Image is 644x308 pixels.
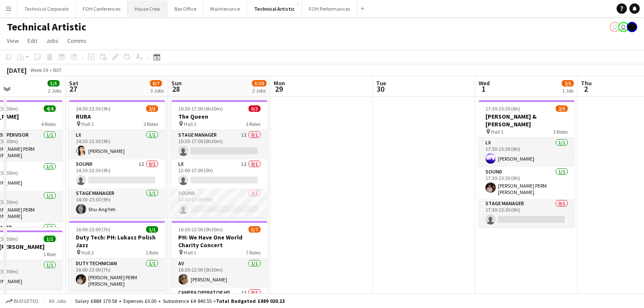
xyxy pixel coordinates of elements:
[76,226,111,233] span: 16:00-23:00 (7h)
[67,37,87,45] span: Comms
[28,67,50,73] span: Week 39
[184,249,196,256] span: Hall 1
[249,105,261,112] span: 0/3
[64,35,90,46] a: Comms
[42,35,62,46] a: Jobs
[252,80,267,87] span: 5/10
[69,221,165,290] app-job-card: 16:00-23:00 (7h)1/1Duty Tech: PH: Lukasz Polish Jazz Hall 21 RoleDuty Technician1/116:00-23:00 (7...
[76,105,111,112] span: 14:30-23:30 (9h)
[69,159,165,188] app-card-role: Sound1I0/114:30-23:30 (9h)
[144,121,158,127] span: 3 Roles
[178,105,223,112] span: 10:30-17:00 (6h30m)
[75,298,285,304] div: Salary £884 179.58 + Expenses £0.00 + Subsistence £4 840.55 =
[479,100,575,227] app-job-card: 17:30-23:30 (6h)2/3[PERSON_NAME] & [PERSON_NAME] Hall 13 RolesLX1/117:30-23:30 (6h)[PERSON_NAME]S...
[68,84,78,94] span: 27
[627,22,637,32] app-user-avatar: Gabrielle Barr
[18,0,76,17] button: Technical Corporate
[47,298,68,304] span: All jobs
[553,129,568,135] span: 3 Roles
[216,298,285,304] span: Total Budgeted £889 020.13
[171,79,182,87] span: Sun
[479,79,490,87] span: Wed
[477,84,490,94] span: 1
[44,105,56,112] span: 4/4
[491,129,503,135] span: Hall 1
[274,79,285,87] span: Mon
[168,0,204,17] button: Box Office
[170,84,182,94] span: 28
[246,121,261,127] span: 3 Roles
[556,105,568,112] span: 2/3
[24,35,41,46] a: Edit
[150,80,162,87] span: 6/7
[146,249,158,256] span: 1 Role
[171,259,267,288] app-card-role: AV1/116:30-22:00 (5h30m)[PERSON_NAME]
[7,66,27,75] div: [DATE]
[69,100,165,218] app-job-card: 14:30-23:30 (9h)2/3RURA Hall 13 RolesLX1/114:30-23:30 (9h)[PERSON_NAME]Sound1I0/114:30-23:30 (9h)...
[479,138,575,167] app-card-role: LX1/117:30-23:30 (6h)[PERSON_NAME]
[184,121,196,127] span: Hall 1
[252,87,266,94] div: 2 Jobs
[610,22,620,32] app-user-avatar: Liveforce Admin
[69,233,165,249] h3: Duty Tech: PH: Lukasz Polish Jazz
[76,0,128,17] button: FOH Conferences
[171,130,267,159] app-card-role: Stage Manager1I0/110:30-17:00 (6h30m)
[14,298,39,304] span: Budgeted
[485,105,520,112] span: 17:30-23:30 (6h)
[178,226,223,233] span: 16:30-22:00 (5h30m)
[44,236,56,242] span: 1/1
[4,296,40,306] button: Budgeted
[81,249,94,256] span: Hall 2
[69,130,165,159] app-card-role: LX1/114:30-23:30 (9h)[PERSON_NAME]
[7,21,86,33] h1: Technical Artistic
[273,84,285,94] span: 29
[581,79,592,87] span: Thu
[146,226,158,233] span: 1/1
[128,0,168,17] button: House Crew
[27,37,37,45] span: Edit
[69,259,165,290] app-card-role: Duty Technician1/116:00-23:00 (7h)[PERSON_NAME] PERM [PERSON_NAME]
[171,159,267,188] app-card-role: LX1I0/112:00-17:00 (5h)
[7,37,19,45] span: View
[46,37,59,45] span: Jobs
[580,84,592,94] span: 2
[204,0,247,17] button: Maintenance
[69,188,165,218] app-card-role: Stage Manager1/114:30-23:30 (9h)Shu-Ang Yeh
[3,35,22,46] a: View
[48,87,61,94] div: 2 Jobs
[246,249,261,256] span: 7 Roles
[69,79,78,87] span: Sat
[479,167,575,199] app-card-role: Sound1/117:30-23:30 (6h)[PERSON_NAME] PERM [PERSON_NAME]
[69,113,165,120] h3: RURA
[48,80,60,87] span: 5/5
[171,113,267,120] h3: The Queen
[249,226,261,233] span: 5/7
[150,87,164,94] div: 3 Jobs
[302,0,357,17] button: FOH Performances
[53,67,62,73] div: BST
[171,100,267,218] app-job-card: 10:30-17:00 (6h30m)0/3The Queen Hall 13 RolesStage Manager1I0/110:30-17:00 (6h30m) LX1I0/112:00-1...
[41,121,56,127] span: 4 Roles
[146,105,158,112] span: 2/3
[562,80,574,87] span: 2/3
[376,79,386,87] span: Tue
[81,121,94,127] span: Hall 1
[562,87,573,94] div: 1 Job
[247,0,302,17] button: Technical Artistic
[618,22,629,32] app-user-avatar: Nathan PERM Birdsall
[479,199,575,228] app-card-role: Stage Manager0/117:30-23:30 (6h)
[479,113,575,128] h3: [PERSON_NAME] & [PERSON_NAME]
[171,188,267,218] app-card-role: Sound0/112:00-17:00 (5h)
[43,251,56,257] span: 1 Role
[171,233,267,249] h3: PH: We Have One World Charity Concert
[375,84,386,94] span: 30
